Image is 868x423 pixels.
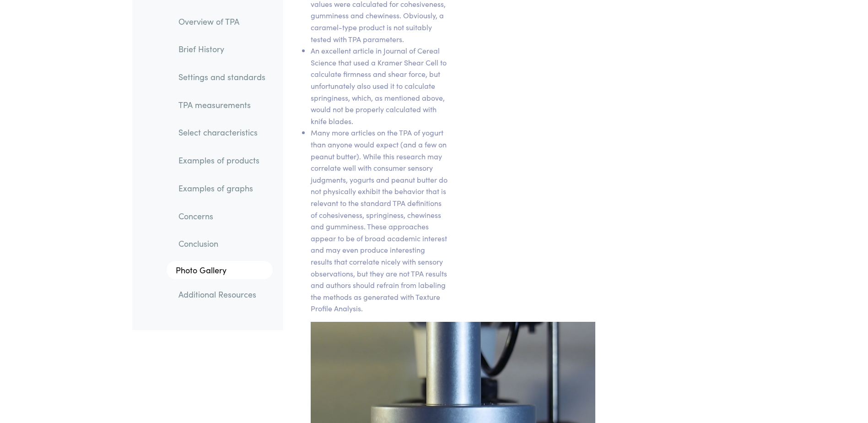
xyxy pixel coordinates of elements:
li: An excellent article in Journal of Cereal Science that used a Kramer Shear Cell to calculate firm... [311,45,447,127]
a: Settings and standards [171,66,273,87]
a: Additional Resources [171,284,273,305]
a: Conclusion [171,233,273,255]
a: Brief History [171,39,273,60]
li: Many more articles on the TPA of yogurt than anyone would expect (and a few on peanut butter). Wh... [311,127,447,315]
a: Examples of graphs [171,178,273,199]
a: Overview of TPA [171,11,273,32]
a: Concerns [171,206,273,227]
a: TPA measurements [171,94,273,115]
a: Examples of products [171,150,273,171]
a: Photo Gallery [167,261,273,279]
a: Select characteristics [171,122,273,143]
